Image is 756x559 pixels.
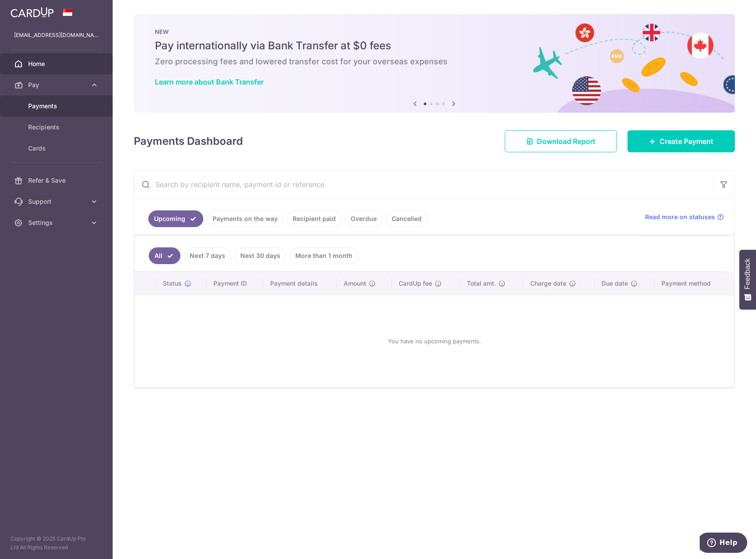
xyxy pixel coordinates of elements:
span: Charge date [530,279,566,288]
span: Settings [28,218,86,227]
a: Download Report [505,130,617,152]
img: CardUp [11,7,54,18]
a: Next 7 days [184,247,231,264]
a: Recipient paid [287,210,341,227]
a: All [149,247,180,264]
iframe: Opens a widget where you can find more information [700,533,747,555]
h6: Zero processing fees and lowered transfer cost for your overseas expenses [155,56,714,67]
a: More than 1 month [290,247,358,264]
div: You have no upcoming payments. [145,302,723,380]
th: Payment details [263,272,337,295]
a: Learn more about Bank Transfer [155,77,264,86]
span: Cards [28,144,86,153]
img: Bank transfer banner [134,14,735,113]
button: Feedback - Show survey [739,250,756,309]
span: Due date [602,279,628,288]
p: [EMAIL_ADDRESS][DOMAIN_NAME] [14,31,99,40]
span: Pay [28,81,86,89]
p: NEW [155,28,714,35]
span: Create Payment [660,136,713,147]
a: Read more on statuses [645,213,724,221]
h4: Payments Dashboard [134,133,243,149]
span: Refer & Save [28,176,86,185]
span: Download Report [537,136,595,147]
span: Payments [28,102,86,110]
th: Payment method [654,272,734,295]
a: Overdue [345,210,382,227]
span: Total amt. [467,279,496,288]
a: Upcoming [148,210,203,227]
input: Search by recipient name, payment id or reference [134,170,713,199]
span: Amount [344,279,366,288]
span: CardUp fee [399,279,432,288]
a: Create Payment [628,130,735,152]
span: Home [28,59,86,68]
span: Read more on statuses [645,213,715,221]
a: Cancelled [386,210,427,227]
a: Next 30 days [235,247,286,264]
h5: Pay internationally via Bank Transfer at $0 fees [155,39,714,53]
span: Feedback [744,258,752,289]
span: Status [163,279,182,288]
span: Recipients [28,123,86,132]
span: Support [28,197,86,206]
a: Payments on the way [207,210,283,227]
th: Payment ID [206,272,263,295]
